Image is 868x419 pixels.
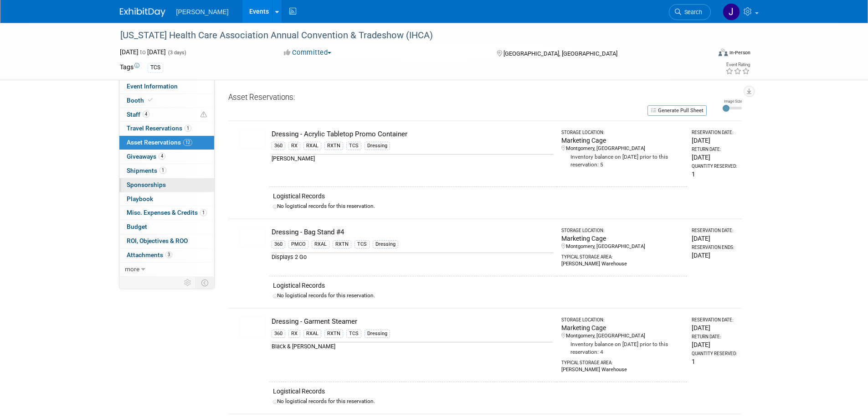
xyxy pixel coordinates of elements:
a: Shipments1 [119,164,214,178]
div: Dressing [365,330,390,338]
div: No logistical records for this reservation. [273,398,684,405]
img: View Images [239,317,266,337]
div: In-Person [729,49,750,56]
div: Typical Storage Area: [561,356,684,366]
div: Dressing [373,240,398,248]
div: Dressing [365,142,390,150]
span: ROI, Objectives & ROO [127,237,188,244]
div: Logistical Records [273,191,684,201]
img: ExhibitDay [120,8,165,17]
span: to [139,48,147,56]
span: Shipments [127,167,166,174]
div: TCS [148,63,163,72]
a: more [119,263,214,276]
span: Asset Reservations [127,139,192,146]
div: [PERSON_NAME] Warehouse [561,366,684,373]
div: Marketing Cage [561,323,684,332]
div: Reservation Date: [692,228,738,234]
a: Giveaways4 [119,150,214,164]
span: Search [681,9,702,16]
div: RXAL [303,142,321,150]
div: Dressing - Garment Steamer [272,317,553,326]
i: Booth reservation complete [148,98,153,103]
div: [PERSON_NAME] [272,154,553,163]
td: Toggle Event Tabs [195,277,214,289]
div: Reservation Date: [692,317,738,323]
div: 360 [272,330,285,338]
div: Reservation Ends: [692,244,738,251]
span: (3 days) [167,50,186,56]
div: PMCO [288,240,308,248]
button: Committed [281,48,335,57]
div: Quantity Reserved: [692,351,738,357]
div: [DATE] [692,153,738,162]
div: Marketing Cage [561,136,684,145]
div: Storage Location: [561,129,684,136]
a: Booth [119,94,214,108]
div: RXTN [324,142,343,150]
span: Budget [127,223,147,230]
span: Travel Reservations [127,124,191,132]
div: Marketing Cage [561,234,684,243]
div: 360 [272,142,285,150]
div: Storage Location: [561,317,684,323]
div: Asset Reservations: [228,92,702,104]
a: Budget [119,220,214,234]
a: ROI, Objectives & ROO [119,234,214,248]
span: 4 [143,111,149,118]
a: Travel Reservations1 [119,122,214,135]
span: Event Information [127,83,178,90]
span: [GEOGRAPHIC_DATA], [GEOGRAPHIC_DATA] [503,50,617,57]
span: Playbook [127,195,153,202]
div: Quantity Reserved: [692,163,738,170]
a: Attachments3 [119,248,214,262]
span: 1 [185,125,191,132]
span: [PERSON_NAME] [176,8,229,16]
span: more [125,265,139,273]
a: Asset Reservations12 [119,136,214,150]
div: Event Format [657,47,751,61]
a: Event Information [119,80,214,93]
a: Sponsorships [119,178,214,192]
div: Inventory balance on [DATE] prior to this reservation: 5 [561,152,684,169]
td: Personalize Event Tab Strip [180,277,196,289]
span: Booth [127,97,154,104]
div: Montgomery, [GEOGRAPHIC_DATA] [561,243,684,250]
div: [DATE] [692,323,738,332]
span: Giveaways [127,153,165,160]
div: RXTN [324,330,343,338]
span: Potential Scheduling Conflict -- at least one attendee is tagged in another overlapping event. [200,111,207,119]
div: 360 [272,240,285,248]
span: Staff [127,111,149,118]
div: [DATE] [692,136,738,145]
a: Staff4 [119,108,214,122]
div: Dressing - Acrylic Tabletop Promo Container [272,129,553,139]
span: [DATE] [DATE] [120,48,166,56]
img: View Images [239,228,266,248]
div: Reservation Date: [692,129,738,136]
img: Josh Stuedeman [723,3,740,21]
span: 1 [159,167,166,174]
div: 1 [692,170,738,179]
img: View Images [239,129,266,150]
div: Image Size [723,98,742,104]
span: 3 [165,251,172,258]
div: TCS [346,330,361,338]
div: Return Date: [692,146,738,153]
span: 1 [200,209,207,216]
div: 1 [692,357,738,366]
span: Misc. Expenses & Credits [127,209,207,216]
a: Search [669,4,711,20]
div: [DATE] [692,340,738,349]
td: Tags [120,62,139,73]
div: RX [288,142,300,150]
img: Format-Inperson.png [719,49,728,56]
div: [PERSON_NAME] Warehouse [561,260,684,268]
div: Inventory balance on [DATE] prior to this reservation: 4 [561,340,684,356]
div: Montgomery, [GEOGRAPHIC_DATA] [561,145,684,152]
div: Return Date: [692,334,738,340]
div: [DATE] [692,251,738,260]
div: Typical Storage Area: [561,250,684,260]
span: 12 [183,139,192,146]
div: RX [288,330,300,338]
